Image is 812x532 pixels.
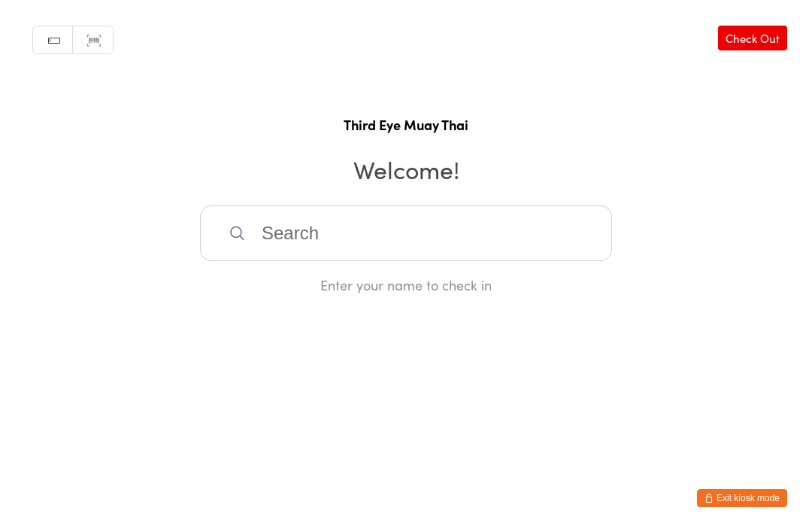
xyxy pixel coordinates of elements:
[200,205,612,261] input: Search
[15,115,797,134] h1: Third Eye Muay Thai
[697,489,787,507] button: Exit kiosk mode
[15,152,797,186] h2: Welcome!
[200,275,612,294] div: Enter your name to check in
[718,26,787,50] a: Check Out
